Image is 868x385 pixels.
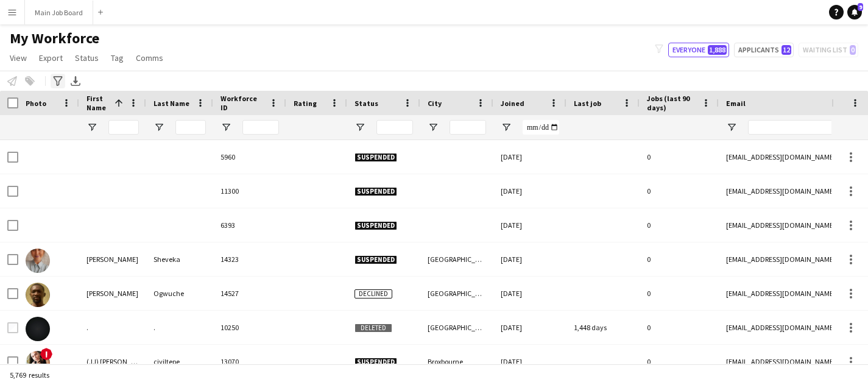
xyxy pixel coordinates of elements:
div: 0 [640,242,719,276]
button: Open Filter Menu [153,122,164,133]
div: 14323 [213,242,286,276]
span: Photo [26,99,46,108]
span: Status [355,99,378,108]
div: [DATE] [493,277,566,310]
button: Everyone1,888 [668,43,729,57]
div: [DATE] [493,242,566,276]
span: 12 [782,45,791,55]
div: Ogwuche [146,277,213,310]
div: [PERSON_NAME] [79,277,146,310]
div: 14527 [213,277,286,310]
div: [GEOGRAPHIC_DATA] [420,242,493,276]
button: Open Filter Menu [86,122,97,133]
span: Tag [111,52,124,63]
span: Workforce ID [221,94,264,112]
div: 0 [640,345,719,378]
div: 0 [640,140,719,174]
a: 9 [847,5,862,19]
img: . . [26,317,50,341]
div: [DATE] [493,140,566,174]
button: Open Filter Menu [501,122,512,133]
span: Suspended [355,187,397,196]
div: 6393 [213,208,286,242]
input: Workforce ID Filter Input [242,120,279,135]
span: Email [726,99,746,108]
div: 0 [640,208,719,242]
img: (JJ) jeyhan ciyiltepe [26,351,50,375]
img: Anna Sheveka [26,249,50,273]
div: [GEOGRAPHIC_DATA] [420,277,493,310]
span: 1,888 [708,45,727,55]
a: Export [34,50,68,66]
span: Jobs (last 90 days) [647,94,697,112]
div: 5960 [213,140,286,174]
span: First Name [86,94,110,112]
span: Comms [136,52,163,63]
a: View [5,50,32,66]
span: My Workforce [10,29,99,48]
span: Suspended [355,221,397,230]
div: 13070 [213,345,286,378]
input: Last Name Filter Input [175,120,206,135]
div: . [79,311,146,344]
div: (JJ) [PERSON_NAME] [79,345,146,378]
span: 9 [858,3,863,11]
span: ! [40,348,52,360]
div: [DATE] [493,311,566,344]
input: Status Filter Input [376,120,413,135]
button: Applicants12 [734,43,794,57]
input: City Filter Input [450,120,486,135]
div: . [146,311,213,344]
button: Open Filter Menu [726,122,737,133]
a: Comms [131,50,168,66]
div: [DATE] [493,174,566,208]
div: 0 [640,311,719,344]
span: Status [75,52,99,63]
button: Open Filter Menu [221,122,231,133]
app-action-btn: Advanced filters [51,74,65,88]
img: Boniface Ogwuche [26,283,50,307]
div: [PERSON_NAME] [79,242,146,276]
input: Joined Filter Input [523,120,559,135]
div: [GEOGRAPHIC_DATA] [420,311,493,344]
span: Suspended [355,153,397,162]
input: First Name Filter Input [108,120,139,135]
div: ciyiltepe [146,345,213,378]
div: 10250 [213,311,286,344]
button: Open Filter Menu [355,122,365,133]
span: Joined [501,99,524,108]
div: [DATE] [493,345,566,378]
div: 0 [640,174,719,208]
span: Declined [355,289,392,298]
span: Deleted [355,323,392,333]
span: Last job [574,99,601,108]
span: Last Name [153,99,189,108]
div: Broxbourne [420,345,493,378]
app-action-btn: Export XLSX [68,74,83,88]
a: Tag [106,50,129,66]
span: View [10,52,27,63]
div: Sheveka [146,242,213,276]
span: Suspended [355,255,397,264]
input: Row Selection is disabled for this row (unchecked) [7,322,18,333]
a: Status [70,50,104,66]
button: Main Job Board [25,1,93,24]
span: Rating [294,99,317,108]
span: Suspended [355,358,397,367]
div: 0 [640,277,719,310]
div: 1,448 days [566,311,640,344]
div: [DATE] [493,208,566,242]
div: 11300 [213,174,286,208]
span: Export [39,52,63,63]
button: Open Filter Menu [428,122,439,133]
span: City [428,99,442,108]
